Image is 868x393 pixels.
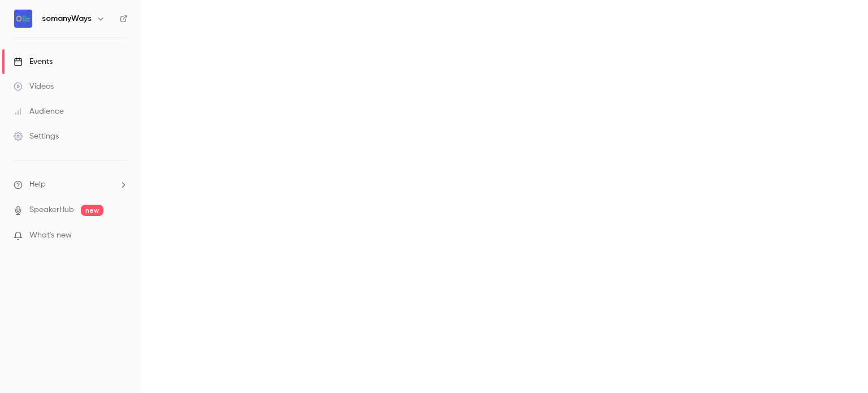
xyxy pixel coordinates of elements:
[14,81,54,92] div: Videos
[29,204,74,216] a: SpeakerHub
[14,106,64,117] div: Audience
[29,179,46,191] span: Help
[14,179,128,191] li: help-dropdown-opener
[14,131,59,142] div: Settings
[14,56,53,67] div: Events
[81,205,103,216] span: new
[29,230,72,241] span: What's new
[42,13,92,24] h6: somanyWays
[14,10,32,28] img: somanyWays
